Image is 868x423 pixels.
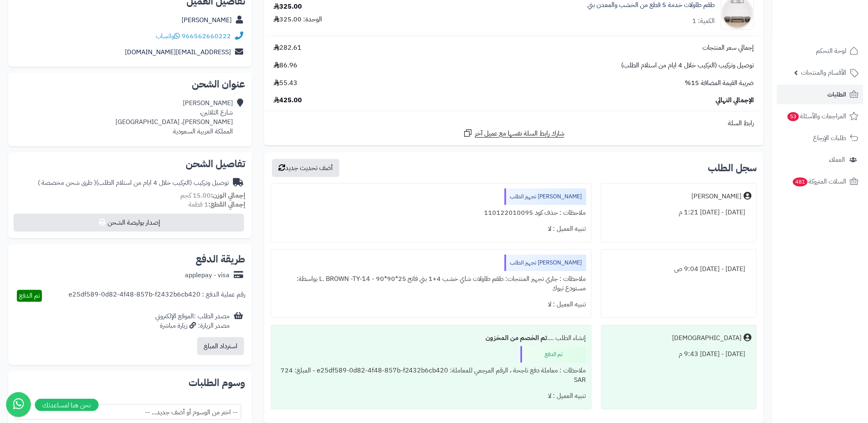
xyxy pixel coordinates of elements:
[777,128,863,148] a: طلبات الإرجاع
[801,67,846,78] span: الأقسام والمنتجات
[827,89,846,100] span: الطلبات
[197,337,244,355] button: استرداد المبلغ
[276,297,586,313] div: تنبيه العميل : لا
[777,172,863,191] a: السلات المتروكة481
[672,333,741,343] div: [DEMOGRAPHIC_DATA]
[685,78,754,88] span: ضريبة القيمة المضافة 15%
[475,129,564,138] span: شارك رابط السلة نفسها مع عميل آخر
[486,333,548,343] b: تم الخصم من المخزون
[38,178,229,188] div: توصيل وتركيب (التركيب خلال 4 ايام من استلام الطلب)
[185,271,230,280] div: applepay - visa
[702,43,754,53] span: إجمالي سعر المنتجات
[15,378,245,388] h2: وسوم الطلبات
[792,176,846,187] span: السلات المتروكة
[276,363,586,388] div: ملاحظات : معاملة دفع ناجحة ، الرقم المرجعي للمعاملة: e25df589-0d82-4f48-857b-f2432b6cb420 - المبل...
[276,330,586,346] div: إنشاء الطلب ....
[463,128,564,138] a: شارك رابط السلة نفسها مع عميل آخر
[276,271,586,297] div: ملاحظات : جاري تجهيز المنتجات: طقم طاولات شاي خشب 4+1 بني فاتح 25*90*90 - L. BROWN -TY-14 بواسطة:...
[208,200,245,209] strong: إجمالي القطع:
[155,312,230,331] div: مصدر الطلب :الموقع الإلكتروني
[787,112,799,121] span: 53
[19,291,40,301] span: تم الدفع
[504,255,586,271] div: [PERSON_NAME] تجهيز الطلب
[125,47,231,57] a: [EMAIL_ADDRESS][DOMAIN_NAME]
[813,132,846,144] span: طلبات الإرجاع
[587,0,715,10] a: طقم طاولات خدمة 5 قطع من الخشب والمعدن بني
[787,110,846,122] span: المراجعات والأسئلة
[692,16,715,26] div: الكمية: 1
[15,159,245,169] h2: تفاصيل الشحن
[716,96,754,105] span: الإجمالي النهائي
[189,200,245,209] small: 1 قطعة
[777,85,863,104] a: الطلبات
[15,405,241,420] span: -- اختر من الوسوم أو أضف جديد... --
[69,290,245,302] div: رقم عملية الدفع : e25df589-0d82-4f48-857b-f2432b6cb420
[15,404,241,420] span: -- اختر من الوسوم أو أضف جديد... --
[274,96,302,105] span: 425.00
[274,2,302,11] div: 325.00
[276,205,586,221] div: ملاحظات : حذف كود 110122010095
[182,31,231,41] a: 966562660222
[777,106,863,126] a: المراجعات والأسئلة53
[211,191,245,200] strong: إجمالي الوزن:
[621,61,754,70] span: توصيل وتركيب (التركيب خلال 4 ايام من استلام الطلب)
[777,41,863,61] a: لوحة التحكم
[793,177,808,186] span: 481
[156,31,180,41] a: واتساب
[15,79,245,89] h2: عنوان الشحن
[38,178,96,188] span: ( طرق شحن مخصصة )
[276,388,586,404] div: تنبيه العميل : لا
[274,61,297,70] span: 86.96
[272,159,339,177] button: أضف تحديث جديد
[267,119,760,128] div: رابط السلة
[816,45,846,57] span: لوحة التحكم
[691,192,741,201] div: [PERSON_NAME]
[14,214,244,232] button: إصدار بوليصة الشحن
[708,163,757,173] h3: سجل الطلب
[504,189,586,205] div: [PERSON_NAME] تجهيز الطلب
[606,261,751,277] div: [DATE] - [DATE] 9:04 ص
[606,346,751,362] div: [DATE] - [DATE] 9:43 م
[155,321,230,331] div: مصدر الزيارة: زيارة مباشرة
[606,205,751,221] div: [DATE] - [DATE] 1:21 م
[274,78,297,88] span: 55.43
[777,150,863,170] a: العملاء
[829,154,845,166] span: العملاء
[115,99,233,136] div: [PERSON_NAME] شارع الثلاثين، [PERSON_NAME]، [GEOGRAPHIC_DATA] المملكة العربية السعودية
[182,15,232,25] a: [PERSON_NAME]
[274,15,322,24] div: الوحدة: 325.00
[196,254,245,264] h2: طريقة الدفع
[812,23,860,40] img: logo-2.png
[520,346,586,363] div: تم الدفع
[274,43,302,53] span: 282.61
[180,191,245,200] small: 15.00 كجم
[276,221,586,237] div: تنبيه العميل : لا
